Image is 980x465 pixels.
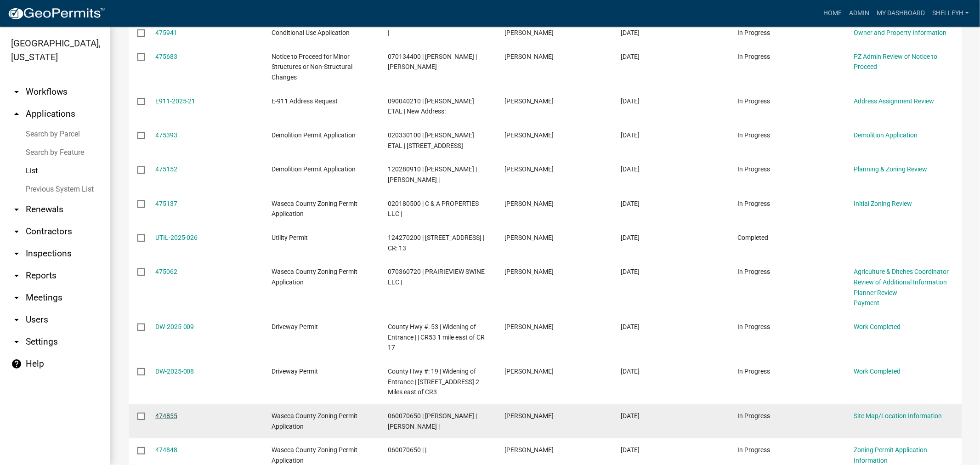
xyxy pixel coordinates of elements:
a: 475393 [155,131,177,139]
span: 09/08/2025 [621,323,640,330]
span: Nikki Miller [504,29,554,36]
span: 124270200 | 36994 CLEAR LAKE DR | Clear Lake Drive/County Road 13 | CR: 13 [388,234,485,252]
a: 475941 [155,29,177,36]
span: 09/08/2025 [621,165,640,173]
a: E911-2025-21 [155,97,196,105]
span: Tim Madlo [504,234,554,241]
span: County Hwy #: 19 | Widening of Entrance | 5923 390TH AVE | CR19 2 Miles east of CR3 [388,368,480,396]
a: Address Assignment Review [854,97,935,105]
a: DW-2025-008 [155,368,194,375]
span: In Progress [737,446,770,454]
a: 475137 [155,200,177,207]
span: In Progress [737,268,770,275]
i: arrow_drop_down [11,86,22,97]
span: 070360720 | PRAIRIEVIEW SWINE LLC | [388,268,485,286]
span: 09/07/2025 [621,446,640,454]
span: Jacob Marcum [504,97,554,105]
a: 475152 [155,165,177,173]
i: arrow_drop_down [11,336,22,347]
a: 475062 [155,268,177,275]
span: 09/09/2025 [621,29,640,36]
span: County Hwy #: 53 | Widening of Entrance | | CR53 1 mile east of CR 17 [388,323,485,352]
a: Home [820,5,845,22]
a: Planning & Zoning Review [854,165,928,173]
span: In Progress [737,323,770,330]
span: 09/08/2025 [621,368,640,375]
a: Work Completed [854,323,901,330]
i: arrow_drop_down [11,204,22,215]
i: help [11,358,22,369]
span: 020330100 | THOMAS A STEWART ETAL | 38160 143RD ST [388,131,475,149]
span: 09/09/2025 [621,53,640,60]
span: Conditional Use Application [272,29,350,36]
span: Waseca County Zoning Permit Application [272,412,357,430]
span: 090040210 | WARREN A KRIENKE ETAL | New Address: [388,97,475,115]
span: Jeff Huelsnitz [504,323,554,330]
span: Jennifer VonEnde [504,131,554,139]
i: arrow_drop_down [11,292,22,303]
span: In Progress [737,368,770,375]
span: In Progress [737,97,770,105]
a: 474848 [155,446,177,454]
span: | [388,29,390,36]
a: 475683 [155,53,177,60]
span: corey neid [504,200,554,207]
a: Initial Zoning Review [854,200,912,207]
a: 474855 [155,412,177,420]
span: In Progress [737,29,770,36]
a: UTIL-2025-026 [155,234,198,241]
a: My Dashboard [873,5,929,22]
i: arrow_drop_down [11,248,22,259]
span: 09/08/2025 [621,268,640,275]
span: Driveway Permit [272,368,318,375]
span: Notice to Proceed for Minor Structures or Non-Structural Changes [272,53,352,81]
span: 020180500 | C & A PROPERTIES LLC | [388,200,479,218]
span: In Progress [737,412,770,420]
a: Planner Review [854,289,898,296]
span: Driveway Permit [272,323,318,330]
a: Zoning Permit Application Information [854,446,928,464]
span: Demolition Permit Application [272,165,356,173]
span: Jacob Wolff [504,412,554,420]
span: Megan Podein [504,53,554,60]
a: Work Completed [854,368,901,375]
span: Utility Permit [272,234,308,241]
span: Waseca County Zoning Permit Application [272,268,357,286]
span: 120280910 | JESSICA L ROYER | CHAD B GRUNWALD | [388,165,477,183]
span: Lindsay [504,446,554,454]
span: Waseca County Zoning Permit Application [272,446,357,464]
i: arrow_drop_down [11,270,22,281]
a: shelleyh [929,5,973,22]
span: In Progress [737,200,770,207]
span: In Progress [737,53,770,60]
span: In Progress [737,131,770,139]
span: Completed [737,234,768,241]
span: 09/08/2025 [621,200,640,207]
span: E-911 Address Request [272,97,338,105]
a: Site Map/Location Information [854,412,942,420]
span: 060070650 | | [388,446,427,454]
i: arrow_drop_down [11,314,22,325]
span: Chad Grunwald [504,165,554,173]
a: Admin [845,5,873,22]
span: 09/07/2025 [621,412,640,420]
a: Owner and Property Information [854,29,947,36]
span: Demolition Permit Application [272,131,356,139]
span: 060070650 | JACOB M WOLFF | DANIELLE C WOLFF | [388,412,477,430]
a: Payment [854,299,880,306]
i: arrow_drop_up [11,108,22,119]
a: DW-2025-009 [155,323,194,330]
span: Waseca County Zoning Permit Application [272,200,357,218]
span: Brian Zabel [504,268,554,275]
a: Agriculture & Ditches Coordinator Review of Additional Information [854,268,949,286]
span: 070134400 | BRANDON ESPE | KAYLEE ESPE [388,53,477,71]
span: Jeff Huelsnitz [504,368,554,375]
span: 09/08/2025 [621,131,640,139]
a: Demolition Application [854,131,918,139]
span: 09/08/2025 [621,234,640,241]
span: In Progress [737,165,770,173]
span: 09/09/2025 [621,97,640,105]
i: arrow_drop_down [11,226,22,237]
a: PZ Admin Review of Notice to Proceed [854,53,938,71]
